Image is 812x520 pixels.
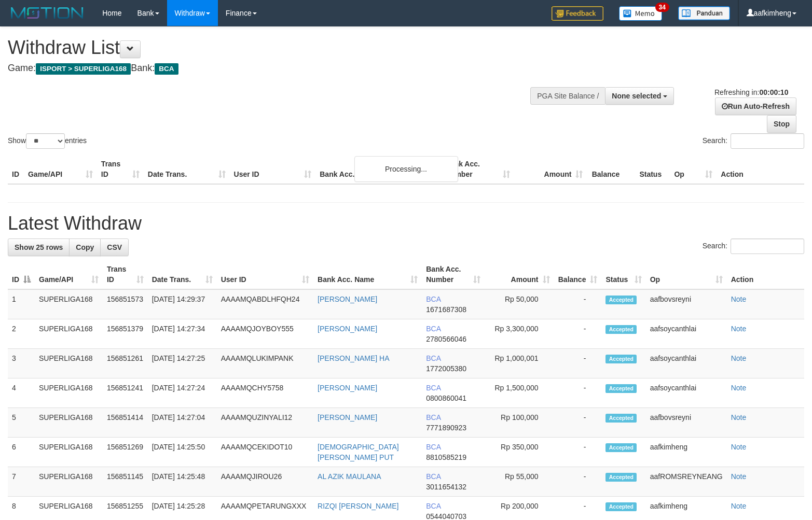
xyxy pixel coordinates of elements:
th: Status [635,154,670,184]
a: Stop [767,115,796,133]
span: BCA [426,384,441,392]
th: Bank Acc. Number [441,154,514,184]
th: Trans ID [97,154,144,184]
a: Note [731,472,747,481]
td: SUPERLIGA168 [35,467,103,497]
span: Accepted [605,443,637,452]
td: Rp 100,000 [485,408,554,438]
span: BCA [426,413,441,421]
th: Date Trans. [144,154,230,184]
h1: Latest Withdraw [8,213,804,234]
td: - [554,349,602,378]
td: AAAAMQUZINYALI12 [217,408,313,438]
span: Copy 3011654132 to clipboard [426,483,466,491]
th: ID [8,154,24,184]
select: Showentries [26,133,65,149]
th: Balance: activate to sort column ascending [554,260,602,289]
td: aafbovsreyni [646,289,727,319]
span: Accepted [605,414,637,423]
td: - [554,467,602,497]
img: Feedback.jpg [552,6,603,21]
td: AAAAMQJOYBOY555 [217,319,313,349]
h4: Game: Bank: [8,63,531,74]
th: Date Trans.: activate to sort column ascending [148,260,217,289]
img: MOTION_logo.png [8,5,87,21]
td: - [554,408,602,438]
th: Op [670,154,717,184]
span: 34 [655,3,669,12]
th: User ID: activate to sort column ascending [217,260,313,289]
td: - [554,438,602,467]
th: Trans ID: activate to sort column ascending [103,260,148,289]
td: AAAAMQJIROU26 [217,467,313,497]
strong: 00:00:10 [759,88,788,96]
span: Copy [76,243,94,251]
div: Processing... [354,156,458,182]
th: User ID [230,154,316,184]
a: RIZQI [PERSON_NAME] [318,502,398,510]
a: [PERSON_NAME] [318,413,377,421]
label: Search: [703,238,804,254]
span: Accepted [605,296,637,304]
a: [PERSON_NAME] [318,384,377,392]
span: Refreshing in: [714,88,788,96]
h1: Withdraw List [8,37,531,58]
td: Rp 50,000 [485,289,554,319]
td: [DATE] 14:27:34 [148,319,217,349]
td: 6 [8,438,35,467]
span: None selected [612,92,661,100]
td: 156851379 [103,319,148,349]
td: [DATE] 14:29:37 [148,289,217,319]
img: panduan.png [678,6,730,20]
span: Copy 1671687308 to clipboard [426,305,466,314]
td: - [554,289,602,319]
a: CSV [100,238,129,256]
span: BCA [426,354,441,362]
td: 156851573 [103,289,148,319]
td: 156851414 [103,408,148,438]
a: Note [731,443,747,451]
th: Amount: activate to sort column ascending [485,260,554,289]
td: aafROMSREYNEANG [646,467,727,497]
td: Rp 350,000 [485,438,554,467]
td: aafsoycanthlai [646,349,727,378]
td: 3 [8,349,35,378]
td: 156851269 [103,438,148,467]
td: [DATE] 14:27:04 [148,408,217,438]
span: Accepted [605,473,637,482]
th: Balance [587,154,635,184]
td: - [554,319,602,349]
span: Accepted [605,384,637,393]
td: Rp 3,300,000 [485,319,554,349]
td: SUPERLIGA168 [35,289,103,319]
td: 1 [8,289,35,319]
td: [DATE] 14:27:25 [148,349,217,378]
th: Game/API [24,154,97,184]
td: 4 [8,378,35,408]
a: [PERSON_NAME] [318,295,377,303]
td: AAAAMQCEKIDOT10 [217,438,313,467]
th: Status: activate to sort column ascending [601,260,645,289]
img: Button%20Memo.svg [619,6,663,21]
td: 2 [8,319,35,349]
span: BCA [426,472,441,481]
th: Bank Acc. Name: activate to sort column ascending [313,260,422,289]
span: Copy 0800860041 to clipboard [426,394,466,402]
td: aafbovsreyni [646,408,727,438]
a: [DEMOGRAPHIC_DATA][PERSON_NAME] PUT [318,443,399,461]
td: 156851145 [103,467,148,497]
span: Copy 1772005380 to clipboard [426,364,466,373]
th: Bank Acc. Number: activate to sort column ascending [422,260,485,289]
input: Search: [731,238,804,254]
span: Show 25 rows [15,243,63,251]
span: BCA [426,295,441,303]
td: [DATE] 14:25:50 [148,438,217,467]
td: Rp 55,000 [485,467,554,497]
a: Note [731,325,747,333]
span: Copy 2780566046 to clipboard [426,335,466,343]
a: AL AZIK MAULANA [318,472,381,481]
td: 156851261 [103,349,148,378]
a: Copy [69,238,101,256]
a: [PERSON_NAME] [318,325,377,333]
td: SUPERLIGA168 [35,438,103,467]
